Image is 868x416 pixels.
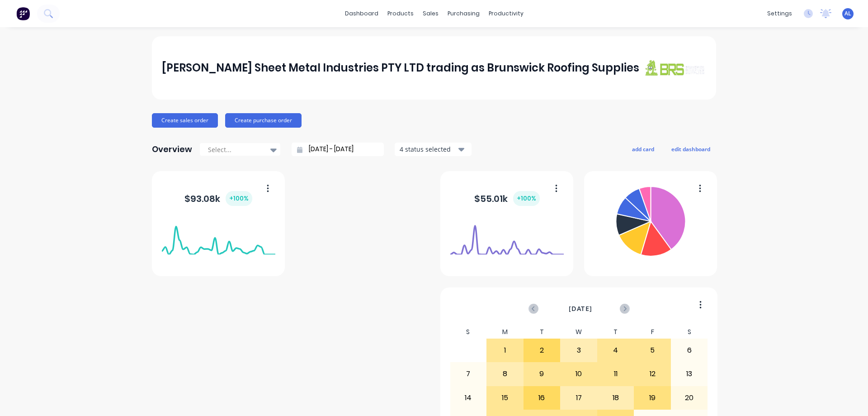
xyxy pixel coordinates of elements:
[226,191,252,206] div: + 100 %
[561,339,597,362] div: 3
[763,7,797,20] div: settings
[474,191,540,206] div: $ 55.01k
[152,140,192,158] div: Overview
[598,363,634,385] div: 11
[16,7,30,20] img: Factory
[400,144,457,154] div: 4 status selected
[383,7,418,20] div: products
[225,113,302,128] button: Create purchase order
[634,387,670,409] div: 19
[524,363,560,385] div: 9
[487,363,523,385] div: 8
[487,339,523,362] div: 1
[561,387,597,409] div: 17
[524,387,560,409] div: 16
[418,7,443,20] div: sales
[561,363,597,385] div: 10
[671,387,708,409] div: 20
[162,59,639,77] div: [PERSON_NAME] Sheet Metal Industries PTY LTD trading as Brunswick Roofing Supplies
[484,7,528,20] div: productivity
[665,143,716,155] button: edit dashboard
[560,325,597,339] div: W
[569,304,592,314] span: [DATE]
[626,143,660,155] button: add card
[634,363,670,385] div: 12
[524,325,561,339] div: T
[184,191,252,206] div: $ 93.08k
[450,387,486,409] div: 14
[597,325,634,339] div: T
[634,325,671,339] div: F
[598,387,634,409] div: 18
[443,7,484,20] div: purchasing
[671,325,708,339] div: S
[450,363,486,385] div: 7
[340,7,383,20] a: dashboard
[671,363,708,385] div: 13
[395,143,472,156] button: 4 status selected
[598,339,634,362] div: 4
[844,10,851,18] span: AL
[152,113,218,128] button: Create sales order
[450,325,487,339] div: S
[671,339,708,362] div: 6
[513,191,540,206] div: + 100 %
[643,59,706,76] img: J A Sheet Metal Industries PTY LTD trading as Brunswick Roofing Supplies
[524,339,560,362] div: 2
[634,339,670,362] div: 5
[486,325,524,339] div: M
[487,387,523,409] div: 15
